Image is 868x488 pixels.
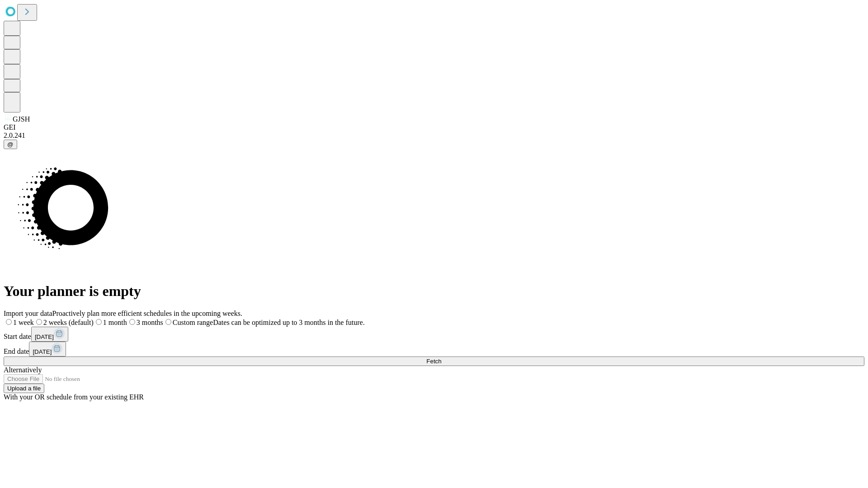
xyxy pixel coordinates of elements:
span: 3 months [137,319,163,326]
span: Fetch [426,358,441,365]
span: @ [7,141,14,148]
input: 3 months [129,319,135,325]
span: 2 weeks (default) [43,319,94,326]
span: Import your data [4,310,52,317]
input: Custom rangeDates can be optimized up to 3 months in the future. [165,319,171,325]
input: 2 weeks (default) [36,319,42,325]
div: 2.0.241 [4,131,864,140]
span: With your OR schedule from your existing EHR [4,393,144,401]
input: 1 week [6,319,12,325]
button: Fetch [4,357,864,366]
span: 1 month [103,319,127,326]
span: GJSH [13,115,30,123]
span: Custom range [173,319,213,326]
span: 1 week [13,319,34,326]
div: End date [4,342,864,357]
span: [DATE] [33,348,52,355]
h1: Your planner is empty [4,283,864,300]
span: Dates can be optimized up to 3 months in the future. [213,319,364,326]
button: @ [4,140,17,149]
button: [DATE] [31,327,68,342]
div: GEI [4,123,864,131]
span: [DATE] [35,333,54,340]
button: [DATE] [29,342,66,357]
div: Start date [4,327,864,342]
span: Proactively plan more efficient schedules in the upcoming weeks. [52,310,242,317]
input: 1 month [96,319,102,325]
span: Alternatively [4,366,42,374]
button: Upload a file [4,384,44,393]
